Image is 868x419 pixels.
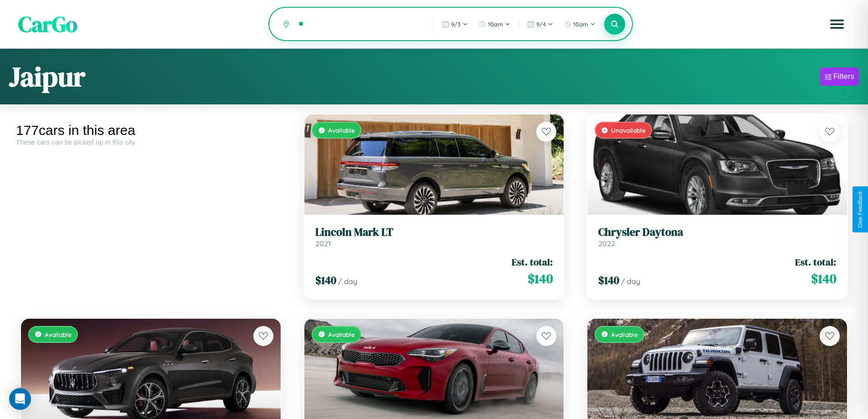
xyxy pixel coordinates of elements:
[451,21,461,28] span: 9 / 3
[9,388,31,410] div: Open Intercom Messenger
[598,226,836,239] h3: Chrysler Daytona
[611,126,646,134] span: Unavailable
[45,331,72,338] span: Available
[315,226,553,239] h3: Lincoln Mark LT
[338,277,357,286] span: / day
[811,269,836,288] span: $ 140
[16,123,286,138] div: 177 cars in this area
[328,331,355,338] span: Available
[820,67,859,86] button: Filters
[437,17,473,31] button: 9/3
[598,239,615,248] span: 2022
[328,126,355,134] span: Available
[315,273,336,288] span: $ 140
[857,191,863,228] div: Give Feedback
[16,138,286,146] div: These cars can be picked up in this city.
[611,331,638,338] span: Available
[18,9,77,39] span: CarGo
[536,21,546,28] span: 9 / 4
[512,255,553,269] span: Est. total:
[795,255,836,269] span: Est. total:
[9,58,85,95] h1: Jaipur
[474,17,515,31] button: 10am
[488,21,503,28] span: 10am
[523,17,558,31] button: 9/4
[315,239,331,248] span: 2021
[315,226,553,248] a: Lincoln Mark LT2021
[528,269,553,288] span: $ 140
[573,21,588,28] span: 10am
[824,11,850,37] button: Open menu
[598,273,619,288] span: $ 140
[833,72,854,81] div: Filters
[621,277,640,286] span: / day
[598,226,836,248] a: Chrysler Daytona2022
[560,17,600,31] button: 10am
